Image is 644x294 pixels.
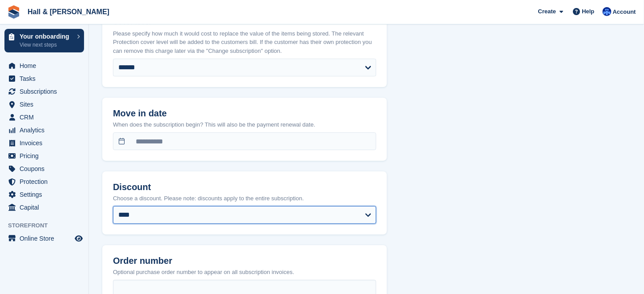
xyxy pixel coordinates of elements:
[4,201,84,214] a: menu
[113,29,376,56] p: Please specify how much it would cost to replace the value of the items being stored. The relevan...
[20,188,73,201] span: Settings
[113,256,376,266] h2: Order number
[113,268,376,277] p: Optional purchase order number to appear on all subscription invoices.
[20,33,72,40] p: Your onboarding
[20,111,73,123] span: CRM
[4,98,84,111] a: menu
[4,163,84,175] a: menu
[20,150,73,162] span: Pricing
[4,29,84,52] a: Your onboarding View next steps
[4,188,84,201] a: menu
[113,194,376,203] p: Choose a discount. Please note: discounts apply to the entire subscription.
[582,7,595,16] span: Help
[7,5,20,19] img: stora-icon-8386f47178a22dfd0bd8f6a31ec36ba5ce8667c1dd55bd0f319d3a0aa187defe.svg
[113,108,376,119] h2: Move in date
[4,232,84,245] a: menu
[20,124,73,136] span: Analytics
[20,98,73,111] span: Sites
[73,233,84,244] a: Preview store
[113,120,376,129] p: When does the subscription begin? This will also be the payment renewal date.
[4,60,84,72] a: menu
[24,4,113,19] a: Hall & [PERSON_NAME]
[20,163,73,175] span: Coupons
[113,182,376,192] h2: Discount
[20,72,73,85] span: Tasks
[4,150,84,162] a: menu
[20,85,73,98] span: Subscriptions
[538,7,556,16] span: Create
[4,137,84,149] a: menu
[4,175,84,188] a: menu
[20,60,73,72] span: Home
[20,201,73,214] span: Capital
[20,137,73,149] span: Invoices
[4,124,84,136] a: menu
[20,175,73,188] span: Protection
[20,232,73,245] span: Online Store
[603,7,612,16] img: Claire Banham
[8,221,89,230] span: Storefront
[613,8,636,16] span: Account
[4,111,84,123] a: menu
[20,41,72,49] p: View next steps
[4,72,84,85] a: menu
[4,85,84,98] a: menu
